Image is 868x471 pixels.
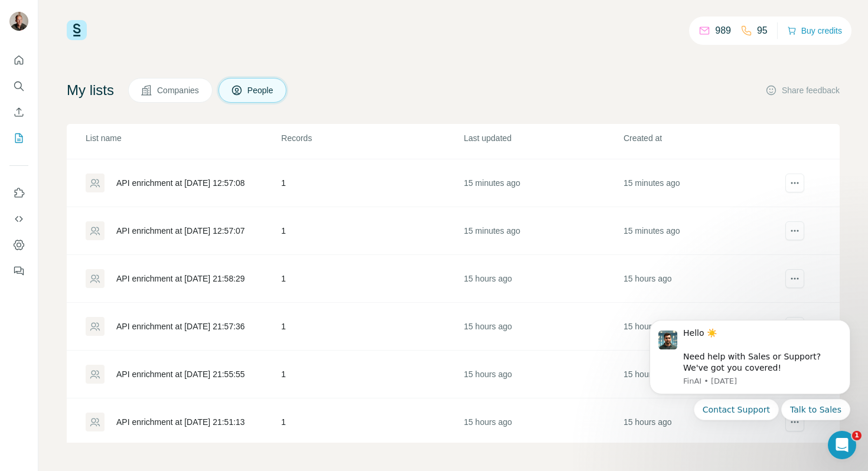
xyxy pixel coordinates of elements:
[116,273,245,284] div: API enrichment at [DATE] 21:58:29
[852,431,862,440] span: 1
[785,174,804,192] button: actions
[247,84,275,96] span: People
[280,207,463,255] td: 1
[9,208,28,230] button: Use Surfe API
[116,368,245,380] div: API enrichment at [DATE] 21:55:55
[67,20,87,40] img: Surfe Logo
[464,132,622,144] p: Last updated
[624,132,782,144] p: Created at
[623,398,782,446] td: 15 hours ago
[116,225,245,237] div: API enrichment at [DATE] 12:57:07
[828,431,856,459] iframe: Intercom live chat
[623,159,782,207] td: 15 minutes ago
[623,207,782,255] td: 15 minutes ago
[623,255,782,303] td: 15 hours ago
[280,303,463,351] td: 1
[9,182,28,204] button: Use Surfe on LinkedIn
[280,255,463,303] td: 1
[281,132,462,144] p: Records
[9,260,28,282] button: Feedback
[765,84,840,96] button: Share feedback
[9,127,28,149] button: My lists
[715,24,731,38] p: 989
[9,76,28,97] button: Search
[280,159,463,207] td: 1
[623,303,782,351] td: 15 hours ago
[463,159,622,207] td: 15 minutes ago
[632,305,868,465] iframe: Intercom notifications message
[116,416,245,428] div: API enrichment at [DATE] 21:51:13
[116,177,245,189] div: API enrichment at [DATE] 12:57:08
[9,50,28,71] button: Quick start
[280,351,463,398] td: 1
[157,84,200,96] span: Companies
[787,22,842,39] button: Buy credits
[463,398,622,446] td: 15 hours ago
[757,24,768,38] p: 95
[623,351,782,398] td: 15 hours ago
[785,269,804,288] button: actions
[463,303,622,351] td: 15 hours ago
[463,207,622,255] td: 15 minutes ago
[463,351,622,398] td: 15 hours ago
[9,234,28,256] button: Dashboard
[9,12,28,31] img: Avatar
[785,221,804,240] button: actions
[9,102,28,123] button: Enrich CSV
[280,398,463,446] td: 1
[116,320,245,332] div: API enrichment at [DATE] 21:57:36
[463,255,622,303] td: 15 hours ago
[67,81,114,100] h4: My lists
[86,132,280,144] p: List name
